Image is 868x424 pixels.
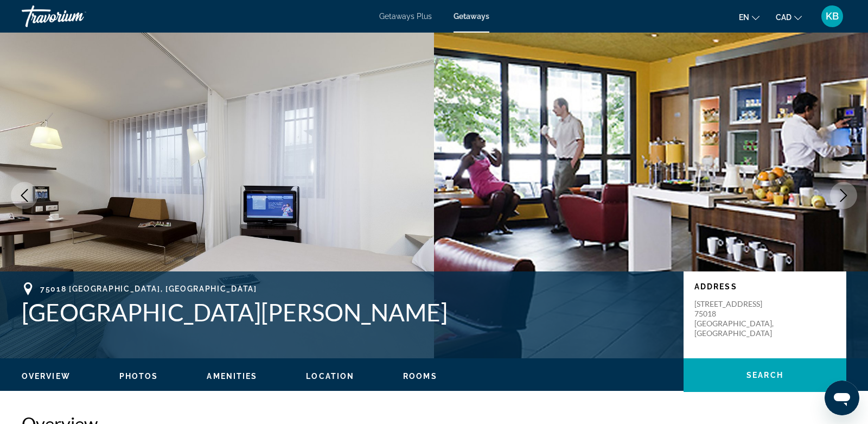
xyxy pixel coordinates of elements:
button: Photos [119,371,158,381]
span: Overview [22,372,71,381]
button: Change currency [776,9,802,25]
span: KB [826,11,839,22]
span: Photos [119,372,158,381]
span: 75018 [GEOGRAPHIC_DATA], [GEOGRAPHIC_DATA] [40,284,257,293]
button: Location [306,371,354,381]
button: Previous image [11,182,38,209]
button: Change language [739,9,759,25]
span: CAD [776,13,792,22]
a: Getaways Plus [379,12,432,21]
span: en [739,13,749,22]
button: Next image [830,182,857,209]
p: [STREET_ADDRESS] 75018 [GEOGRAPHIC_DATA], [GEOGRAPHIC_DATA] [694,299,781,338]
button: Amenities [207,371,257,381]
span: Search [746,371,783,379]
span: Rooms [403,372,437,381]
button: Rooms [403,371,437,381]
h1: [GEOGRAPHIC_DATA][PERSON_NAME] [22,298,673,326]
span: Location [306,372,354,381]
a: Travorium [22,2,130,30]
p: Address [694,282,835,291]
span: Amenities [207,372,257,381]
button: User Menu [818,5,846,28]
iframe: Button to launch messaging window [825,381,859,415]
a: Getaways [454,12,489,21]
button: Search [684,358,846,392]
button: Overview [22,371,71,381]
